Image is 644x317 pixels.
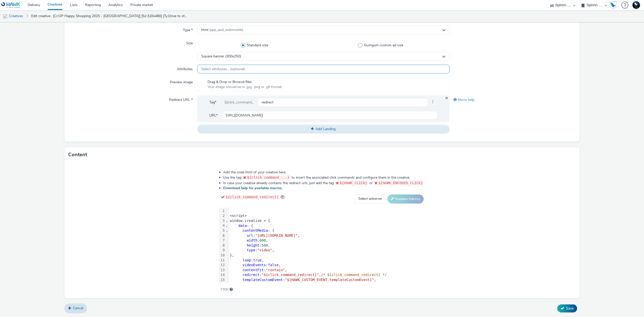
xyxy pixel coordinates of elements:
[243,268,264,272] span: contentFit
[68,151,87,158] h3: Content
[228,238,425,243] div: : ,
[243,228,268,232] span: contentMedia
[228,213,425,218] div: <script>
[228,258,425,263] div: : ,
[247,43,268,48] span: Standard size
[208,80,282,85] span: Drag & Drop or Browse files.
[3,14,8,19] img: mobile
[225,228,228,232] span: Fold line
[219,223,225,228] div: 4
[450,95,576,104] div: Show help
[257,248,272,252] span: "video"
[167,95,195,102] label: Redirect URL *
[262,273,319,277] span: "${click_command_redirect}"
[247,248,255,252] span: type
[228,283,425,288] div: : ,
[197,125,450,133] button: Add Landing
[209,27,243,32] span: (app_and_webmobile)
[168,78,195,85] label: Preview image
[243,273,259,277] span: redirect
[632,1,640,9] img: Support Hawk
[219,243,225,248] div: 8
[184,39,195,46] label: Size
[219,218,225,223] div: 3
[609,1,617,9] img: Hawk Academy
[247,243,260,247] span: height
[219,213,225,218] div: 2
[228,243,425,248] div: : ,
[270,283,319,287] span: "${HAWK_CREATIVE_SIZE}"
[223,186,285,190] a: Download help for available macros.
[219,263,225,268] div: 12
[285,278,374,282] span: "${HAWK_CUSTOM_EVENT.templateCustomEvent}"
[225,219,228,223] span: Fold line
[281,195,284,199] span: copy to clipboard
[243,283,268,287] span: creativeSize
[247,233,253,237] span: url
[220,287,228,292] span: 7306
[219,233,225,238] div: 6
[428,98,437,107] span: }
[228,253,425,258] div: },
[225,223,228,227] span: Fold line
[29,10,190,22] a: Edit creative : [Cr:OP Happy Shopping 2025 - [GEOGRAPHIC_DATA]] [Sz:320x480] [Ty:Drive to store] ...
[219,272,225,278] div: 14
[340,181,367,185] span: ${HAWK_CLICK}
[557,304,577,312] button: Save
[243,263,266,267] span: videoEvents
[223,175,425,180] li: Use the tag to insert the associated click commands and configure them in the creative.
[219,228,225,233] div: 5
[228,223,425,228] div: : {
[262,243,268,247] span: 500
[268,263,278,267] span: false
[253,258,262,262] span: true
[321,273,387,277] span: /* ${click_command_redirect} */
[228,228,425,233] div: : {
[243,258,251,262] span: loop
[228,272,425,278] div: : ,
[219,248,225,253] div: 9
[175,65,195,72] label: Attributes
[230,287,233,292] div: Maximum recommended length: 3000 characters.
[181,26,195,33] label: Type *
[387,194,424,204] button: Replace macros
[219,282,225,287] div: 16
[201,54,241,59] span: Square banner (300x250)
[219,238,225,243] div: 7
[219,209,225,214] div: 1
[364,43,403,48] span: Gumgum custom ad size
[260,238,266,242] span: 600
[255,233,298,237] span: "[URL][DOMAIN_NAME]"
[378,181,423,185] span: ${HAWK_ENCODED_CLICK}
[220,98,258,107] div: ${click_command_
[201,67,245,71] span: Select attributes... (optional)
[609,1,619,9] a: Hawk Academy
[247,175,290,179] span: ${click_command_...}
[219,253,225,258] div: 10
[223,180,425,186] li: In case your creative already contains the redirect urls, just add the tag or
[226,195,279,199] span: ${click_command_redirect}
[219,258,225,263] div: 11
[315,127,336,131] span: Add Landing
[238,224,247,228] span: data
[64,303,87,313] a: Cancel
[223,170,425,175] li: Add the code html of your creative here.
[228,263,425,268] div: : ,
[73,306,83,310] span: Cancel
[228,248,425,253] div: : ,
[228,218,425,223] div: window.creative = {
[1,2,21,8] img: undefined Logo
[566,306,574,311] span: Save
[228,233,425,238] div: : ,
[228,278,425,283] div: : ,
[222,111,437,120] input: url...
[219,278,225,283] div: 15
[247,238,257,242] span: width
[219,268,225,273] div: 13
[201,28,243,32] span: html
[228,268,425,273] div: : ,
[266,268,285,272] span: "contain"
[243,278,283,282] span: templateCustomEvent
[208,85,282,90] span: Your image should be in .jpg, .png or .gif format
